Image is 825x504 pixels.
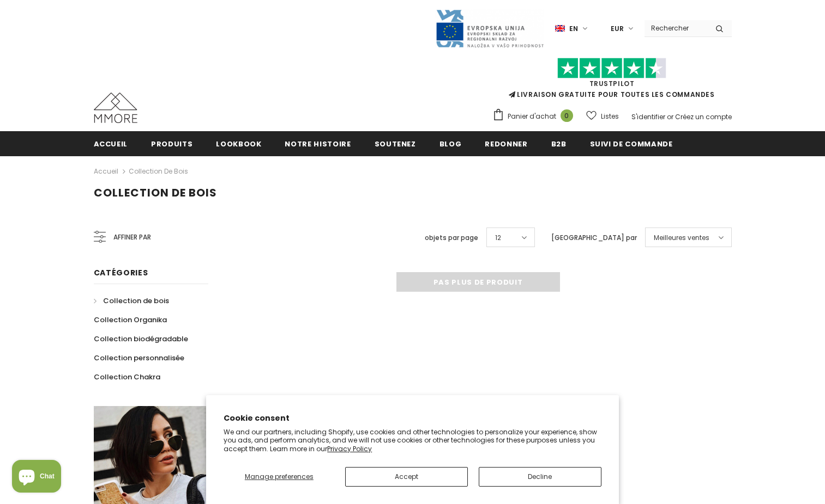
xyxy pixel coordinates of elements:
input: Search Site [645,20,707,36]
span: Blog [439,139,462,149]
span: Collection de bois [94,185,217,200]
img: Cas MMORE [94,93,137,123]
span: Collection Chakra [94,372,160,382]
span: 0 [561,109,573,122]
img: Javni Razpis [435,9,544,48]
span: Collection Organika [94,315,167,325]
span: Manage preferences [245,472,314,481]
a: TrustPilot [589,79,635,88]
span: Collection biodégradable [94,334,188,344]
span: Meilleures ventes [654,232,709,243]
span: Suivi de commande [590,139,673,149]
inbox-online-store-chat: Shopify online store chat [9,460,64,495]
a: Javni Razpis [435,23,544,33]
span: or [667,112,673,121]
a: Collection de bois [129,167,188,176]
span: Catégories [94,267,148,278]
a: Lookbook [216,131,261,156]
a: Créez un compte [675,112,732,121]
button: Accept [345,467,468,487]
label: [GEOGRAPHIC_DATA] par [551,232,637,243]
span: en [569,23,578,34]
a: Notre histoire [285,131,351,156]
a: Privacy Policy [327,444,372,453]
a: soutenez [375,131,416,156]
a: Redonner [485,131,527,156]
label: objets par page [425,232,478,243]
span: Collection personnalisée [94,353,184,363]
span: soutenez [375,139,416,149]
img: i-lang-1.png [555,24,565,33]
span: B2B [551,139,567,149]
a: Collection de bois [94,291,169,310]
a: Collection personnalisée [94,348,184,367]
a: Collection Chakra [94,367,160,386]
a: Accueil [94,131,128,156]
a: B2B [551,131,567,156]
p: We and our partners, including Shopify, use cookies and other technologies to personalize your ex... [224,428,601,453]
img: Faites confiance aux étoiles pilotes [557,58,666,79]
a: Produits [151,131,192,156]
span: LIVRAISON GRATUITE POUR TOUTES LES COMMANDES [492,63,732,99]
a: S'identifier [631,112,665,121]
a: Suivi de commande [590,131,673,156]
a: Accueil [94,165,118,178]
a: Collection biodégradable [94,329,188,348]
span: Listes [601,111,619,122]
h2: Cookie consent [224,413,601,424]
a: Panier d'achat 0 [492,108,579,125]
a: Listes [586,107,619,126]
span: Notre histoire [285,139,351,149]
span: EUR [611,23,624,34]
span: Affiner par [113,231,151,243]
span: Redonner [485,139,527,149]
span: Panier d'achat [508,111,556,122]
span: 12 [495,232,501,243]
span: Collection de bois [103,296,169,306]
a: Blog [439,131,462,156]
span: Produits [151,139,192,149]
a: Collection Organika [94,310,167,329]
span: Lookbook [216,139,261,149]
button: Decline [479,467,601,487]
span: Accueil [94,139,128,149]
button: Manage preferences [224,467,334,487]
